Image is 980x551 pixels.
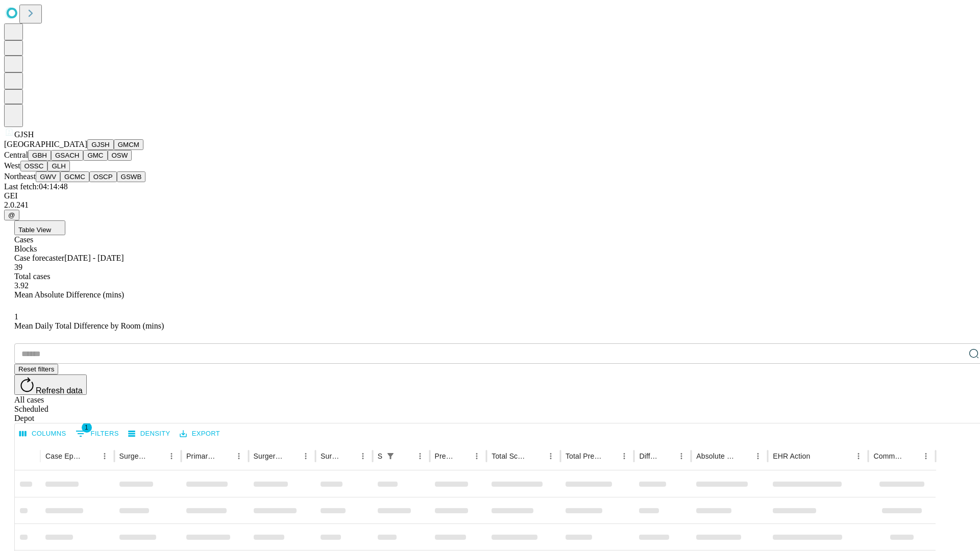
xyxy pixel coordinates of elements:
span: Mean Daily Total Difference by Room (mins) [14,321,164,330]
button: GCMC [60,171,89,182]
button: Density [126,426,173,442]
div: Case Epic Id [45,452,82,460]
button: Export [177,426,223,442]
span: Reset filters [18,365,54,373]
button: Menu [851,449,866,463]
button: GMC [83,150,107,161]
button: Sort [737,449,751,463]
button: Menu [299,449,313,463]
button: Sort [150,449,164,463]
span: GJSH [14,130,34,139]
button: Sort [529,449,544,463]
button: Sort [83,449,97,463]
button: Menu [674,449,689,463]
button: Sort [341,449,356,463]
div: 1 active filter [383,449,398,463]
button: Sort [455,449,470,463]
div: Primary Service [186,452,216,460]
span: Case forecaster [14,254,64,262]
div: Scheduled In Room Duration [378,452,382,460]
button: Sort [284,449,299,463]
span: Refresh data [36,386,83,395]
div: EHR Action [773,452,810,460]
button: Menu [97,449,112,463]
button: Sort [660,449,674,463]
div: Difference [639,452,659,460]
div: Surgery Date [321,452,340,460]
div: Surgery Name [254,452,283,460]
span: Mean Absolute Difference (mins) [14,290,124,299]
button: OSCP [89,171,117,182]
span: [DATE] - [DATE] [64,254,124,262]
button: GJSH [87,139,114,150]
button: Sort [904,449,919,463]
button: GBH [28,150,51,161]
button: GSWB [117,171,146,182]
button: Sort [399,449,413,463]
div: Absolute Difference [696,452,736,460]
button: Sort [603,449,617,463]
button: Menu [919,449,933,463]
div: Predicted In Room Duration [435,452,455,460]
span: Northeast [4,172,36,181]
button: Menu [164,449,179,463]
button: OSSC [20,161,48,171]
span: Last fetch: 04:14:48 [4,182,68,191]
button: Menu [413,449,427,463]
span: West [4,161,20,170]
div: Total Predicted Duration [566,452,602,460]
button: OSW [108,150,132,161]
div: 2.0.241 [4,201,976,210]
button: GSACH [51,150,83,161]
button: Menu [751,449,765,463]
button: Sort [217,449,232,463]
div: Surgeon Name [119,452,149,460]
span: Total cases [14,272,50,281]
button: Menu [470,449,484,463]
button: Menu [356,449,370,463]
button: GWV [36,171,60,182]
div: Comments [873,452,903,460]
button: Sort [811,449,825,463]
div: GEI [4,191,976,201]
button: Show filters [73,425,121,442]
span: 1 [82,422,92,433]
span: Table View [18,226,51,234]
button: Table View [14,220,65,235]
div: Total Scheduled Duration [492,452,528,460]
span: 1 [14,312,18,321]
span: Central [4,151,28,159]
button: Refresh data [14,374,87,395]
button: Menu [232,449,246,463]
span: 3.92 [14,281,29,290]
button: Menu [544,449,558,463]
span: @ [8,211,15,219]
button: Select columns [17,426,69,442]
button: Reset filters [14,364,58,374]
button: @ [4,210,19,220]
button: Show filters [383,449,398,463]
button: GLH [47,161,69,171]
button: GMCM [114,139,143,150]
span: [GEOGRAPHIC_DATA] [4,140,87,148]
span: 39 [14,263,22,271]
button: Menu [617,449,631,463]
